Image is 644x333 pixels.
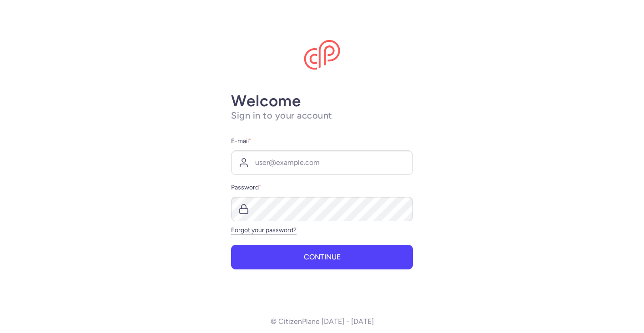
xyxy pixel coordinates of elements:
[231,136,413,147] label: E-mail
[231,110,413,121] h1: Sign in to your account
[231,226,297,234] a: Forgot your password?
[304,40,340,70] img: CitizenPlane logo
[271,318,374,326] p: © CitizenPlane [DATE] - [DATE]
[231,245,413,269] button: Continue
[304,253,341,261] span: Continue
[231,182,413,193] label: Password
[231,91,301,110] strong: Welcome
[231,150,413,175] input: user@example.com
